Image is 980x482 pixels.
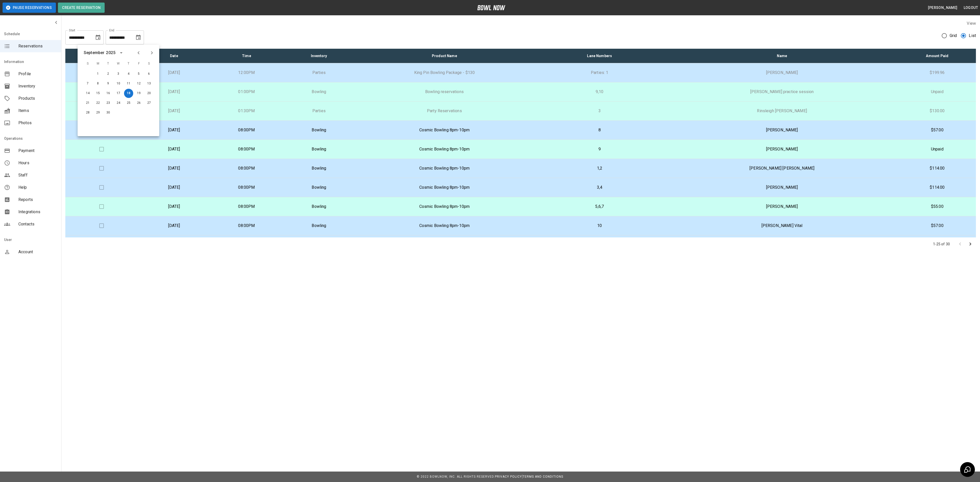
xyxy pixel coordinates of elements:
[18,197,57,203] span: Reports
[104,89,113,98] button: Sep 16, 2025
[134,59,143,69] span: F
[214,127,279,133] p: 08:00PM
[18,249,57,255] span: Account
[965,239,975,249] button: Go to next page
[18,83,57,89] span: Inventory
[104,108,113,117] button: Sep 30, 2025
[133,32,143,43] button: Choose date, selected date is Sep 18, 2025
[670,184,895,191] p: [PERSON_NAME]
[899,49,976,63] th: Amount Paid
[666,49,899,63] th: Name
[142,146,206,152] p: [DATE]
[93,89,103,98] button: Sep 15, 2025
[134,98,143,108] button: Sep 26, 2025
[214,223,279,229] p: 08:00PM
[903,204,972,210] p: $55.00
[670,89,895,95] p: [PERSON_NAME] practice session
[65,49,138,63] th: Check In
[950,33,957,39] span: Grid
[93,108,103,117] button: Sep 29, 2025
[214,165,279,171] p: 08:00PM
[903,146,972,152] p: Unpaid
[93,32,103,43] button: Choose date, selected date is Aug 23, 2025
[538,70,661,76] p: Parties: 1
[359,146,530,152] p: Cosmic Bowling 8pm-10pm
[287,184,351,191] p: Bowling
[962,3,980,12] button: Logout
[359,204,530,210] p: Cosmic Bowling 8pm-10pm
[144,89,154,98] button: Sep 20, 2025
[933,242,950,247] p: 1-25 of 30
[93,98,103,108] button: Sep 22, 2025
[93,79,103,88] button: Sep 8, 2025
[903,223,972,229] p: $57.00
[538,184,661,191] p: 3,4
[93,69,103,79] button: Sep 1, 2025
[83,79,92,88] button: Sep 7, 2025
[359,223,530,229] p: Cosmic Bowling 8pm-10pm
[969,33,976,39] span: List
[355,49,534,63] th: Product Name
[359,165,530,171] p: Cosmic Bowling 8pm-10pm
[124,59,133,69] span: T
[495,475,522,478] a: Privacy Policy
[3,3,56,13] button: Pause Reservations
[903,184,972,191] p: $114.00
[114,89,123,98] button: Sep 17, 2025
[144,98,154,108] button: Sep 27, 2025
[538,204,661,210] p: 5,6,7
[148,48,156,57] button: Next month
[359,108,530,114] p: Party Reservations
[18,148,57,154] span: Payment
[283,49,355,63] th: Inventory
[144,59,154,69] span: S
[477,5,505,10] img: logo
[670,108,895,114] p: Rinsleigh [PERSON_NAME]
[214,108,279,114] p: 01:30PM
[18,95,57,102] span: Products
[534,49,666,63] th: Lane Numbers
[287,165,351,171] p: Bowling
[538,146,661,152] p: 9
[18,120,57,126] span: Photos
[83,98,92,108] button: Sep 21, 2025
[142,127,206,133] p: [DATE]
[538,108,661,114] p: 3
[538,89,661,95] p: 9,10
[142,70,206,76] p: [DATE]
[138,49,210,63] th: Date
[114,79,123,88] button: Sep 10, 2025
[670,146,895,152] p: [PERSON_NAME]
[214,89,279,95] p: 01:00PM
[104,69,113,79] button: Sep 2, 2025
[926,3,959,12] button: [PERSON_NAME]
[214,146,279,152] p: 08:00PM
[83,108,92,117] button: Sep 28, 2025
[287,89,351,95] p: Bowling
[114,98,123,108] button: Sep 24, 2025
[124,89,133,98] button: Sep 18, 2025
[287,108,351,114] p: Parties
[523,475,563,478] a: Terms and Conditions
[124,79,133,88] button: Sep 11, 2025
[359,70,530,76] p: King Pin Bowling Package - $130
[18,108,57,114] span: Items
[670,223,895,229] p: [PERSON_NAME] Vital
[18,160,57,166] span: Hours
[287,146,351,152] p: Bowling
[58,3,105,13] button: Create Reservation
[117,48,126,57] button: calendar view is open, switch to year view
[144,79,154,88] button: Sep 13, 2025
[903,108,972,114] p: $130.00
[670,204,895,210] p: [PERSON_NAME]
[134,89,143,98] button: Sep 19, 2025
[18,43,57,49] span: Reservations
[538,165,661,171] p: 1,2
[903,89,972,95] p: Unpaid
[670,127,895,133] p: [PERSON_NAME]
[214,204,279,210] p: 08:00PM
[967,21,976,26] label: View
[142,223,206,229] p: [DATE]
[104,79,113,88] button: Sep 9, 2025
[83,89,92,98] button: Sep 14, 2025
